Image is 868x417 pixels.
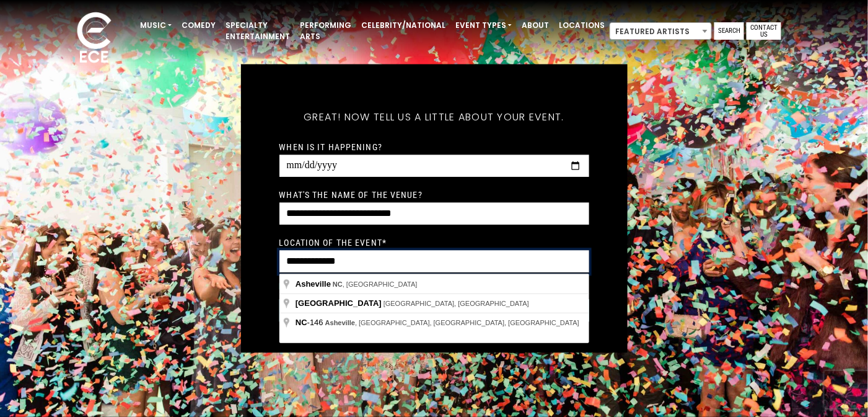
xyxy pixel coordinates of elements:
[610,23,711,40] span: Featured Artists
[356,15,450,36] a: Celebrity/National
[333,280,418,288] span: , [GEOGRAPHIC_DATA]
[450,15,517,36] a: Event Types
[296,298,382,308] span: [GEOGRAPHIC_DATA]
[296,318,325,327] span: -146
[63,9,125,69] img: ece_new_logo_whitev2-1.png
[384,300,529,307] span: [GEOGRAPHIC_DATA], [GEOGRAPHIC_DATA]
[554,15,610,36] a: Locations
[747,22,781,40] a: Contact Us
[279,96,589,140] h5: Great! Now tell us a little about your event.
[279,190,423,201] label: What's the name of the venue?
[325,319,579,326] span: , [GEOGRAPHIC_DATA], [GEOGRAPHIC_DATA], [GEOGRAPHIC_DATA]
[517,15,554,36] a: About
[177,15,221,36] a: Comedy
[279,238,387,249] label: Location of the event
[610,22,712,40] span: Featured Artists
[714,22,744,40] a: Search
[296,279,331,289] span: Asheville
[296,318,307,327] span: NC
[135,15,177,36] a: Music
[295,15,356,47] a: Performing Arts
[333,280,343,288] span: NC
[325,319,355,326] span: Asheville
[279,142,383,153] label: When is it happening?
[221,15,295,47] a: Specialty Entertainment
